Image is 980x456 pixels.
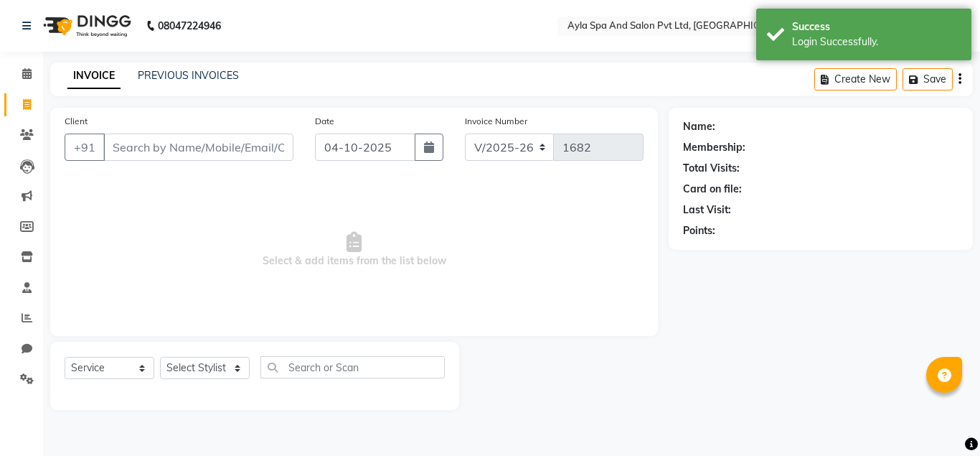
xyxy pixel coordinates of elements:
button: Save [903,68,953,90]
div: Card on file: [683,182,742,197]
button: +91 [65,134,105,161]
label: Client [65,115,88,128]
div: Success [792,19,961,34]
div: Login Successfully. [792,34,961,50]
a: INVOICE [67,63,121,89]
input: Search or Scan [260,356,445,378]
img: logo [37,6,135,46]
div: Name: [683,119,715,134]
button: Create New [814,68,897,90]
div: Last Visit: [683,203,731,218]
label: Date [315,115,334,128]
input: Search by Name/Mobile/Email/Code [103,134,293,161]
b: 08047224946 [158,6,221,46]
label: Invoice Number [465,115,527,128]
div: Total Visits: [683,161,740,176]
div: Membership: [683,140,745,155]
span: Select & add items from the list below [65,178,644,322]
a: PREVIOUS INVOICES [138,69,239,82]
div: Points: [683,223,715,238]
